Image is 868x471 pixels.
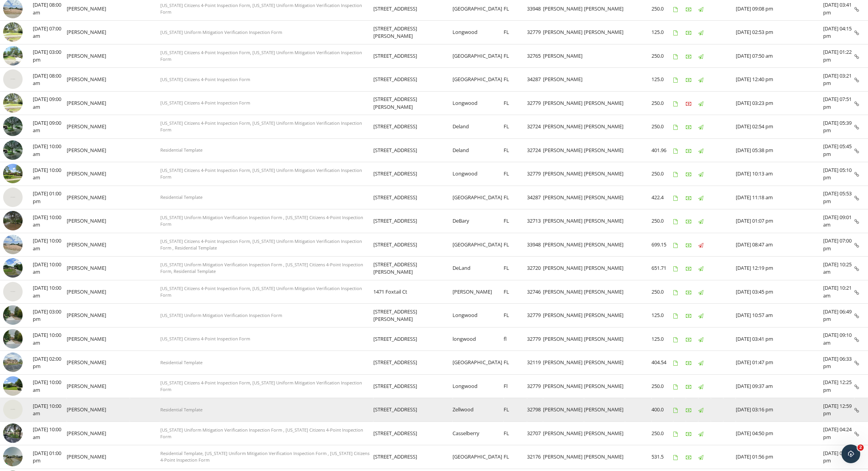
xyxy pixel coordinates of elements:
td: [PERSON_NAME] [584,115,625,139]
td: 531.5 [651,445,673,469]
td: [DATE] 01:35 pm [823,445,854,469]
td: [DATE] 03:00 pm [33,44,67,68]
img: streetview [3,282,23,301]
td: 125.0 [651,21,673,44]
td: 250.0 [651,91,673,115]
td: [PERSON_NAME] [584,138,625,162]
td: [DATE] 09:37 am [736,374,823,398]
td: [PERSON_NAME] [67,162,130,186]
td: [PERSON_NAME] [543,91,584,115]
td: [DATE] 10:00 am [33,280,67,304]
td: Fl [504,374,527,398]
span: Residential Template [160,359,202,365]
td: FL [504,233,527,257]
td: 125.0 [651,304,673,328]
td: Longwood [453,91,504,115]
span: [US_STATE] Uniform Mitigation Verification Inspection Form [160,312,282,318]
td: [DATE] 07:00 am [33,21,67,44]
td: [PERSON_NAME] [543,233,584,257]
img: streetview [3,305,23,325]
td: 32798 [527,398,543,422]
img: streetview [3,400,23,419]
td: FL [504,445,527,469]
td: [PERSON_NAME] [67,21,130,44]
td: [STREET_ADDRESS] [373,162,453,186]
span: [US_STATE] Citizens 4-Point Inspection Form, [US_STATE] Uniform Mitigation Verification Inspectio... [160,167,362,180]
td: [DATE] 01:47 pm [736,351,823,375]
td: [PERSON_NAME] [584,162,625,186]
td: [DATE] 05:38 pm [736,138,823,162]
span: [US_STATE] Citizens 4-Point Inspection Form, [US_STATE] Uniform Mitigation Verification Inspectio... [160,285,362,298]
td: 32724 [527,138,543,162]
td: Casselberry [453,421,504,445]
td: [DATE] 08:47 am [736,233,823,257]
img: streetview [3,22,23,42]
td: [PERSON_NAME] [584,421,625,445]
img: streetview [3,447,23,466]
td: 32779 [527,327,543,351]
img: streetview [3,258,23,278]
img: streetview [3,423,23,443]
td: [PERSON_NAME] [543,280,584,304]
td: [DATE] 07:00 pm [823,233,854,257]
td: [DATE] 09:00 am [33,115,67,139]
td: [PERSON_NAME] [584,398,625,422]
td: [PERSON_NAME] [543,398,584,422]
td: [DATE] 10:21 am [823,280,854,304]
td: [STREET_ADDRESS] [373,421,453,445]
td: [DATE] 03:00 pm [33,304,67,328]
td: [DATE] 10:00 am [33,162,67,186]
td: [PERSON_NAME] [543,421,584,445]
td: [PERSON_NAME] [543,115,584,139]
span: [US_STATE] Citizens 4-Point Inspection Form, [US_STATE] Uniform Mitigation Verification Inspectio... [160,50,362,62]
td: [DATE] 10:13 am [736,162,823,186]
td: [GEOGRAPHIC_DATA] [453,351,504,375]
td: [DATE] 10:00 am [33,398,67,422]
span: 2 [857,444,864,451]
td: [STREET_ADDRESS] [373,445,453,469]
td: [PERSON_NAME] [543,162,584,186]
td: DeBary [453,209,504,233]
td: [PERSON_NAME] [543,186,584,209]
td: [PERSON_NAME] [67,186,130,209]
td: [DATE] 04:15 pm [823,21,854,44]
td: [DATE] 09:10 am [823,327,854,351]
img: streetview [3,235,23,254]
td: [STREET_ADDRESS][PERSON_NAME] [373,91,453,115]
td: 250.0 [651,374,673,398]
td: [DATE] 12:40 pm [736,68,823,92]
td: 1471 Foxtail Ct [373,280,453,304]
td: [PERSON_NAME] [543,44,584,68]
td: [PERSON_NAME] [67,280,130,304]
td: [DATE] 04:50 pm [736,421,823,445]
td: [PERSON_NAME] [67,327,130,351]
td: 250.0 [651,280,673,304]
td: [PERSON_NAME] [67,233,130,257]
td: Longwood [453,162,504,186]
td: [PERSON_NAME] [543,257,584,280]
td: [DATE] 11:18 am [736,186,823,209]
td: [PERSON_NAME] [67,304,130,328]
td: [STREET_ADDRESS][PERSON_NAME] [373,21,453,44]
td: 250.0 [651,162,673,186]
td: [DATE] 06:33 pm [823,351,854,375]
iframe: Intercom live chat [841,444,860,463]
td: [GEOGRAPHIC_DATA] [453,44,504,68]
td: [DATE] 05:53 pm [823,186,854,209]
td: 32779 [527,304,543,328]
td: 401.96 [651,138,673,162]
td: [PERSON_NAME] [584,351,625,375]
td: [PERSON_NAME] [67,421,130,445]
span: [US_STATE] Citizens 4-Point Inspection Form, [US_STATE] Uniform Mitigation Verification Inspectio... [160,238,362,251]
td: Zellwood [453,398,504,422]
td: [DATE] 10:25 am [823,257,854,280]
td: FL [504,421,527,445]
td: [PERSON_NAME] [584,304,625,328]
img: streetview [3,46,23,66]
span: Residential Template, [US_STATE] Uniform Mitigation Verification Inspection Form , [US_STATE] Cit... [160,450,369,463]
td: 33948 [527,233,543,257]
td: fl [504,327,527,351]
td: [DATE] 07:50 am [736,44,823,68]
td: Deland [453,115,504,139]
td: [DATE] 03:45 pm [736,280,823,304]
